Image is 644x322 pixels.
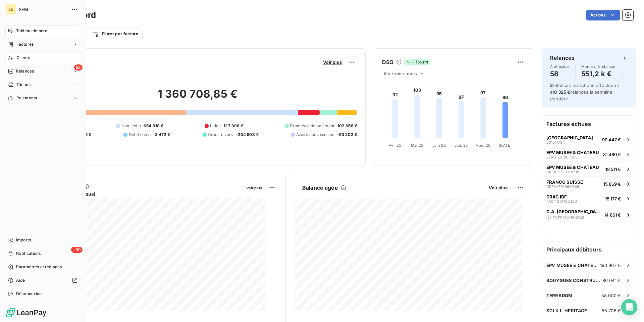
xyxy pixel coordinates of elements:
a: Aide [5,275,80,286]
span: Tâches [16,82,31,88]
tspan: [DATE] [499,143,512,148]
span: -50 202 € [337,132,357,138]
span: CREA-25-03-0518 [546,170,579,174]
span: SCI K.L. HERITAGE [546,308,587,313]
span: ENTC-24-12-3143 [552,216,584,220]
span: 8 325 € [554,89,570,95]
span: EPV MUSEE & CHATEAU [546,263,600,268]
span: EPV MUSEE & CHATEAU [546,150,599,155]
span: 2 [550,83,553,88]
span: 81 480 € [603,152,621,157]
span: 654 918 € [144,123,163,129]
span: CREA-25-06-1346 [546,185,579,189]
h6: Factures échues [542,116,636,132]
span: Promesse de paiement [290,123,335,129]
span: Clients [16,55,30,61]
span: FACT 201722430 [546,199,577,203]
span: TERRADOM [546,293,572,298]
span: Aide [16,277,25,283]
span: 15 177 € [605,196,621,201]
button: Voir plus [244,185,264,191]
span: 3 472 € [155,132,170,138]
span: Relances [16,68,34,74]
span: ELAB-25-06-1218 [546,155,578,159]
span: 86 041 € [602,278,621,283]
span: 14 861 € [604,212,621,218]
span: DRAC IDF [546,194,567,199]
span: +99 [71,247,83,253]
span: Tableau de bord [16,28,47,34]
span: Crédit divers [208,132,233,138]
span: Notifications [16,250,41,257]
span: Non-échu [121,123,141,129]
span: Voir plus [246,186,262,190]
button: EPV MUSEE & CHATEAUCREA-25-03-051818 511 € [542,162,636,176]
span: 190 967 € [600,263,621,268]
h6: Relances [550,54,575,62]
span: 58 000 € [601,293,621,298]
span: 6 derniers mois [384,71,417,76]
button: Actions [586,10,620,20]
h6: Balance âgée [302,184,338,192]
button: C.A. [GEOGRAPHIC_DATA]ENTC-24-12-314314 861 € [542,206,636,223]
span: [GEOGRAPHIC_DATA] [546,135,593,140]
button: EPV MUSEE & CHATEAUELAB-25-06-121881 480 € [542,147,636,162]
h4: 58 [550,68,570,79]
div: SE [5,4,16,15]
span: Voir plus [323,59,342,65]
button: FRANCO SUISSECREA-25-06-134615 869 € [542,176,636,191]
span: -11 jours [404,59,430,65]
span: 127 396 € [223,123,243,129]
tspan: Juil. 25 [454,143,468,148]
tspan: Avr. 25 [389,143,401,148]
span: -204 508 € [236,132,259,138]
button: DRAC IDFFACT 20172243015 177 € [542,191,636,206]
h6: Principaux débiteurs [542,241,636,258]
span: SEM [19,7,67,12]
span: 55 706 € [602,308,621,313]
span: Déconnexion [16,291,42,297]
img: Logo LeanPay [5,307,47,318]
div: Open Intercom Messenger [621,299,637,315]
span: Paiements [16,95,37,101]
span: Débit divers [129,132,152,138]
span: 15 869 € [603,181,621,187]
span: 18 511 € [605,167,621,172]
span: Montant à relancer [581,64,615,68]
button: [GEOGRAPHIC_DATA]20151779490 447 € [542,132,636,147]
tspan: Août 25 [476,143,490,148]
button: Voir plus [487,185,509,191]
span: 102 658 € [337,123,357,129]
span: 201517794 [546,140,565,144]
h6: DSO [382,58,393,66]
span: FRANCO SUISSE [546,179,583,185]
span: C.A. [GEOGRAPHIC_DATA] [546,209,601,214]
span: Imports [16,237,31,243]
span: À effectuer [550,64,570,68]
h2: 1 360 708,85 € [38,87,357,107]
span: Paramètres et réglages [16,264,62,270]
tspan: Juin 25 [432,143,446,148]
span: Litige [210,123,221,129]
h4: 551,2 k € [581,68,615,79]
span: 90 447 € [602,137,621,142]
span: 58 [74,64,83,71]
span: Chiffre d'affaires mensuel [38,190,241,197]
span: Avoirs non associés [296,132,334,138]
span: BOUYGUES CONSTRUCTION IDF GUYANCOUR [546,278,602,283]
span: Factures [16,41,34,47]
tspan: Mai 25 [411,143,423,148]
button: Voir plus [321,59,344,65]
span: EPV MUSEE & CHATEAU [546,165,599,170]
span: Voir plus [489,185,507,190]
span: relances ou actions effectuées et relancés la semaine dernière. [550,83,619,101]
button: Filtrer par facture [88,29,143,39]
